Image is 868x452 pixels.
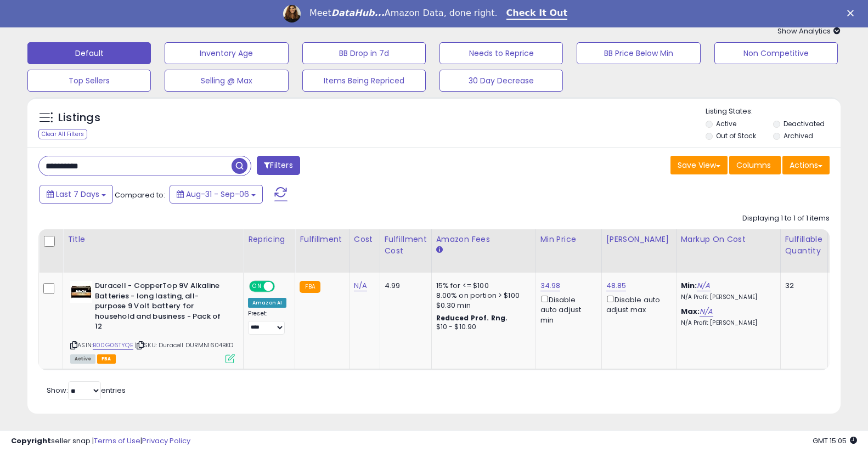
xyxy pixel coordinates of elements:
div: seller snap | | [11,436,190,447]
button: Inventory Age [165,42,288,64]
div: Displaying 1 to 1 of 1 items [742,213,830,224]
div: Title [67,234,239,245]
small: FBA [300,281,320,293]
button: 30 Day Decrease [439,70,563,92]
div: Amazon AI [248,298,286,308]
button: Columns [729,156,781,174]
div: [PERSON_NAME] [606,234,672,245]
div: 8.00% on portion > $100 [436,291,527,301]
span: | SKU: Duracell DURMN1604BKD [135,341,234,349]
th: The percentage added to the cost of goods (COGS) that forms the calculator for Min & Max prices. [676,229,780,273]
b: Max: [681,306,700,317]
button: BB Price Below Min [577,42,700,64]
span: Compared to: [115,190,165,200]
div: Clear All Filters [38,129,87,139]
span: ON [250,282,264,291]
div: 32 [785,281,819,291]
a: Check It Out [506,8,568,20]
button: Non Competitive [714,42,838,64]
img: Profile image for Georgie [283,5,301,22]
div: Disable auto adjust max [606,293,668,315]
p: Listing States: [706,106,841,117]
a: 48.85 [606,280,627,291]
span: Aug-31 - Sep-06 [186,189,249,200]
i: DataHub... [331,8,385,18]
div: 15% for <= $100 [436,281,527,291]
p: N/A Profit [PERSON_NAME] [681,293,772,301]
button: Top Sellers [27,70,151,92]
a: N/A [700,306,713,317]
small: Amazon Fees. [436,245,443,255]
b: Min: [681,280,697,291]
div: Meet Amazon Data, done right. [309,8,498,19]
span: 2025-09-16 15:05 GMT [813,436,857,446]
label: Out of Stock [716,131,756,140]
span: Columns [736,160,771,171]
div: Close [847,10,858,16]
a: N/A [354,280,367,291]
div: $10 - $10.90 [436,323,527,332]
button: Selling @ Max [165,70,288,92]
a: 34.98 [540,280,561,291]
a: Privacy Policy [142,436,190,446]
a: N/A [697,280,710,291]
button: Actions [782,156,830,174]
button: Save View [670,156,728,174]
b: Duracell - CopperTop 9V Alkaline Batteries - long lasting, all-purpose 9 Volt battery for househo... [95,281,228,335]
div: 4.99 [385,281,423,291]
span: Show Analytics [777,26,841,36]
button: Default [27,42,151,64]
span: All listings currently available for purchase on Amazon [70,354,95,364]
img: 41tgoy+gPbL._SL40_.jpg [70,281,92,303]
div: Amazon Fees [436,234,531,245]
div: Cost [354,234,375,245]
b: Reduced Prof. Rng. [436,313,508,323]
a: Terms of Use [94,436,140,446]
label: Deactivated [784,119,825,128]
button: Needs to Reprice [439,42,563,64]
span: FBA [97,354,116,364]
button: Filters [257,156,300,175]
div: Min Price [540,234,597,245]
div: $0.30 min [436,301,527,310]
a: B00G06TYQE [93,341,133,350]
div: Fulfillment Cost [385,234,427,257]
p: N/A Profit [PERSON_NAME] [681,319,772,327]
button: Items Being Repriced [302,70,426,92]
label: Archived [784,131,813,140]
label: Active [716,119,736,128]
div: Fulfillable Quantity [785,234,823,257]
button: BB Drop in 7d [302,42,426,64]
button: Aug-31 - Sep-06 [170,185,263,204]
div: ASIN: [70,281,235,362]
span: Last 7 Days [56,189,99,200]
div: Fulfillment [300,234,344,245]
div: Markup on Cost [681,234,776,245]
span: Show: entries [47,385,126,395]
strong: Copyright [11,436,51,446]
div: Preset: [248,310,286,335]
h5: Listings [58,110,100,126]
button: Last 7 Days [40,185,113,204]
span: OFF [273,282,291,291]
div: Repricing [248,234,290,245]
div: Disable auto adjust min [540,293,593,325]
